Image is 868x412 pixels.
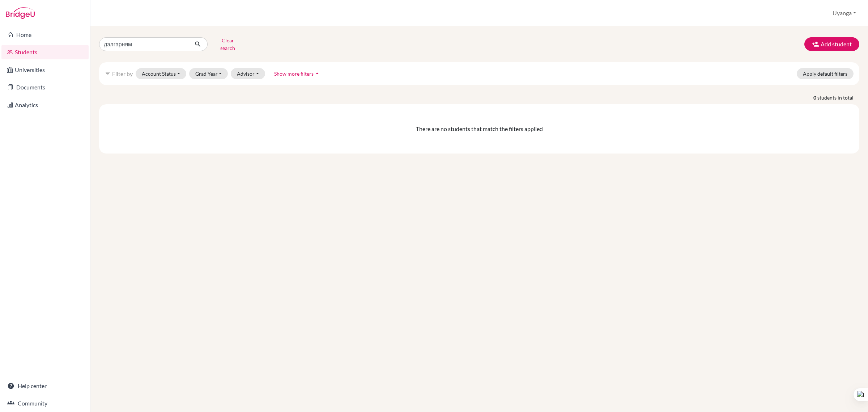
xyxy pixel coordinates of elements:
i: arrow_drop_up [314,70,321,77]
i: filter_list [105,71,111,76]
button: Uyanga [829,6,859,20]
a: Community [1,396,89,411]
img: Bridge-U [6,7,35,19]
button: Show more filtersarrow_drop_up [268,68,327,79]
span: Filter by [112,70,133,77]
a: Help center [1,379,89,393]
strong: 0 [813,94,817,101]
a: Universities [1,63,89,77]
button: Account Status [136,68,186,79]
div: There are no students that match the filters applied [105,125,854,133]
button: Apply default filters [797,68,854,79]
a: Documents [1,80,89,94]
a: Students [1,45,89,59]
a: Home [1,28,89,42]
a: Analytics [1,98,89,112]
button: Grad Year [189,68,228,79]
button: Clear search [208,35,248,54]
span: students in total [817,94,859,101]
button: Advisor [231,68,265,79]
span: Show more filters [274,71,314,77]
input: Find student by name... [99,37,189,51]
button: Add student [804,37,859,51]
